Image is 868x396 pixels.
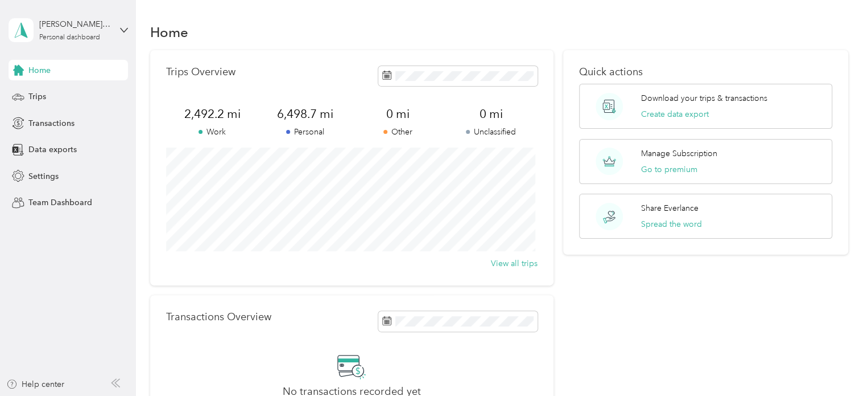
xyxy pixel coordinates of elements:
[166,311,271,323] p: Transactions Overview
[6,378,64,390] button: Help center
[259,126,352,138] p: Personal
[491,258,538,270] button: View all trips
[39,18,110,30] div: [PERSON_NAME] & [PERSON_NAME]
[641,92,767,104] p: Download your trips & transactions
[28,117,75,129] span: Transactions
[39,34,100,41] div: Personal dashboard
[259,106,352,122] span: 6,498.7 mi
[641,148,717,160] p: Manage Subscription
[28,170,59,182] span: Settings
[641,202,698,214] p: Share Everlance
[352,106,444,122] span: 0 mi
[444,106,537,122] span: 0 mi
[150,26,188,38] h1: Home
[444,126,537,138] p: Unclassified
[641,218,702,230] button: Spread the word
[28,64,51,76] span: Home
[28,91,46,103] span: Trips
[28,144,77,156] span: Data exports
[352,126,444,138] p: Other
[166,106,259,122] span: 2,492.2 mi
[804,332,868,396] iframe: Everlance-gr Chat Button Frame
[28,197,92,209] span: Team Dashboard
[641,164,697,175] button: Go to premium
[641,108,709,120] button: Create data export
[579,66,832,78] p: Quick actions
[166,66,235,78] p: Trips Overview
[166,126,259,138] p: Work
